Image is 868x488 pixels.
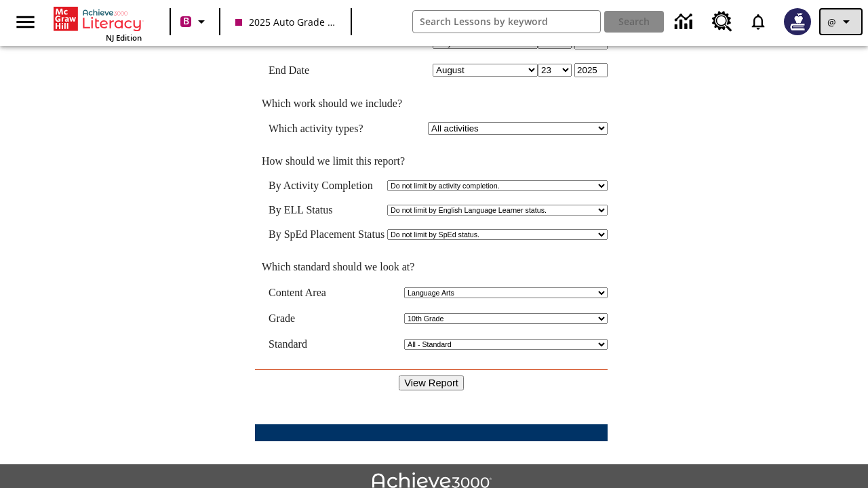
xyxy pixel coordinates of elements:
button: Select a new avatar [776,4,819,39]
button: Open side menu [5,2,45,42]
td: Grade [269,312,307,325]
td: By Activity Completion [269,180,384,192]
td: By SpEd Placement Status [269,228,384,241]
button: Profile/Settings [819,8,863,35]
div: Home [54,4,142,43]
span: NJ Edition [106,33,142,43]
input: search field [413,11,600,33]
span: B [183,13,189,30]
td: How should we limit this report? [255,155,608,167]
span: @ [827,15,836,29]
span: 2025 Auto Grade 10 [235,15,336,29]
td: End Date [269,63,382,77]
input: View Report [399,375,464,390]
td: Which standard should we look at? [255,261,608,273]
a: Resource Center, Will open in new tab [704,3,741,40]
a: Notifications [741,4,776,39]
td: Content Area [269,287,343,299]
button: Boost Class color is violet red. Change class color [175,9,215,34]
a: Data Center [667,3,704,41]
td: Which work should we include? [255,98,608,110]
td: Which activity types? [269,122,382,135]
img: Avatar [784,8,811,35]
td: By ELL Status [269,204,384,216]
td: Standard [269,338,323,350]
